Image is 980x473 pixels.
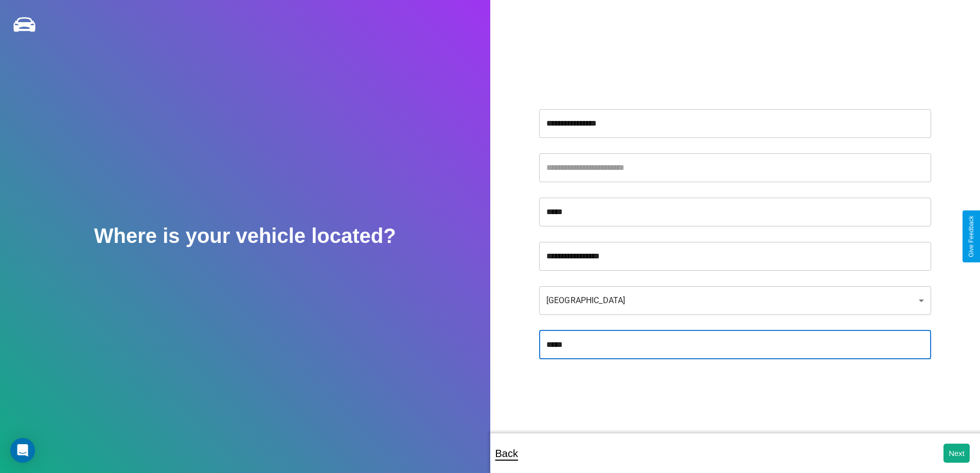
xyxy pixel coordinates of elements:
[495,444,518,463] p: Back
[968,216,975,257] div: Give Feedback
[10,438,35,463] div: Open Intercom Messenger
[539,286,931,315] div: [GEOGRAPHIC_DATA]
[943,444,970,463] button: Next
[94,224,396,248] h2: Where is your vehicle located?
